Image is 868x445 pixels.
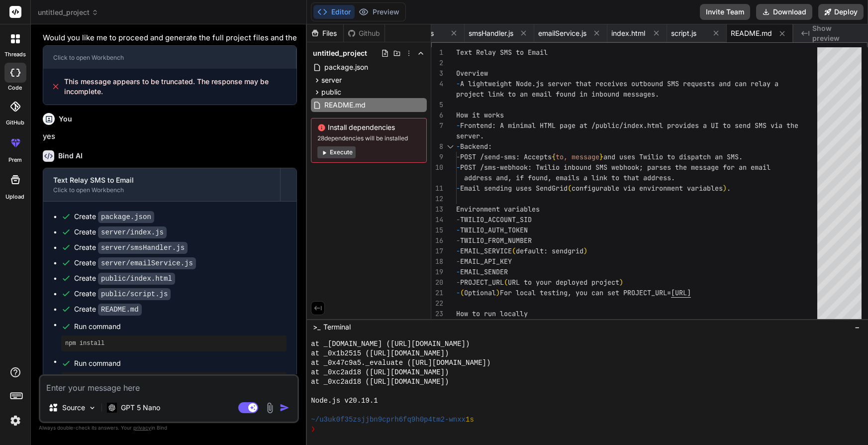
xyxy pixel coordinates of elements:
[538,28,586,38] span: emailService.js
[727,184,731,193] span: .
[4,50,26,59] label: threads
[431,58,443,68] div: 2
[431,235,443,246] div: 16
[88,404,96,412] img: Pick Models
[456,184,460,193] span: -
[460,121,659,130] span: Frontend: A minimal HTML page at /public/index.htm
[464,288,496,297] span: Optional
[64,77,289,97] span: This message appears to be truncated. The response may be incomplete.
[431,246,443,256] div: 17
[552,152,556,161] span: {
[74,227,167,237] div: Create
[431,309,443,319] div: 23
[456,246,460,255] span: -
[516,246,583,255] span: default: sendgrid
[38,7,98,17] span: untitled_project
[460,215,532,224] span: TWILIO_ACCOUNT_SID
[98,211,154,223] code: package.json
[311,377,449,387] span: at _0xc2ad18 ([URL][DOMAIN_NAME])
[431,298,443,309] div: 22
[431,141,443,152] div: 8
[460,257,512,266] span: EMAIL_API_KEY
[619,278,623,287] span: )
[355,5,403,19] button: Preview
[456,257,460,266] span: -
[460,184,568,193] span: Email sending uses SendGrid
[456,215,460,224] span: -
[469,28,513,38] span: smsHandler.js
[59,114,72,124] h6: You
[98,273,175,285] code: public/index.html
[121,403,160,413] p: GPT 5 Nano
[456,267,460,276] span: -
[818,4,864,20] button: Deploy
[460,79,659,88] span: A lightweight Node.js server that receives outboun
[456,205,540,214] span: Environment variables
[456,142,460,151] span: -
[456,225,460,234] span: -
[431,79,443,89] div: 4
[6,118,24,127] label: GitHub
[8,84,22,92] label: code
[74,273,175,284] div: Create
[431,225,443,235] div: 15
[456,121,460,130] span: -
[107,403,117,412] img: GPT 5 Nano
[496,288,500,297] span: )
[323,99,367,111] span: README.md
[659,163,771,172] span: ses the message for an email
[431,267,443,277] div: 19
[6,193,25,201] label: Upload
[456,309,528,318] span: How to run locally
[431,110,443,120] div: 6
[311,425,315,434] span: ❯
[460,278,504,287] span: PROJECT_URL
[431,277,443,288] div: 20
[98,304,142,316] code: README.md
[74,304,142,315] div: Create
[444,141,457,152] div: Click to collapse the range.
[456,131,484,140] span: server.
[671,28,696,38] span: script.js
[43,168,280,201] button: Text Relay SMS to EmailClick to open Workbench
[344,28,385,38] div: Github
[98,226,167,238] code: server/index.js
[731,28,772,38] span: README.md
[431,204,443,215] div: 13
[655,90,659,99] span: .
[568,184,572,193] span: (
[512,246,516,255] span: (
[313,5,355,19] button: Editor
[456,163,460,172] span: -
[311,358,490,368] span: at _0x47c9a5._evaluate ([URL][DOMAIN_NAME])
[504,278,508,287] span: (
[74,242,188,253] div: Create
[74,322,287,332] span: Run command
[74,258,196,268] div: Create
[508,278,619,287] span: URL to your deployed project
[58,151,83,161] h6: Bind AI
[311,396,378,406] span: Node.js v20.19.1
[431,68,443,79] div: 3
[812,23,860,43] span: Show preview
[500,288,671,297] span: For local testing, you can set PROJECT_URL=
[74,358,287,368] span: Run command
[98,288,171,300] code: public/script.js
[464,173,663,182] span: address and, if found, emails a link to that addre
[431,215,443,225] div: 14
[321,87,341,97] span: public
[671,288,691,297] span: [URL]
[700,4,750,20] button: Invite Team
[460,246,512,255] span: EMAIL_SERVICE
[723,184,727,193] span: )
[311,368,449,377] span: at _0xc2ad18 ([URL][DOMAIN_NAME])
[317,146,356,158] button: Execute
[583,246,587,255] span: )
[460,288,464,297] span: (
[98,242,188,254] code: server/smsHandler.js
[663,173,675,182] span: ss.
[456,288,460,297] span: -
[313,48,367,58] span: untitled_project
[7,412,24,429] img: settings
[431,100,443,110] div: 5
